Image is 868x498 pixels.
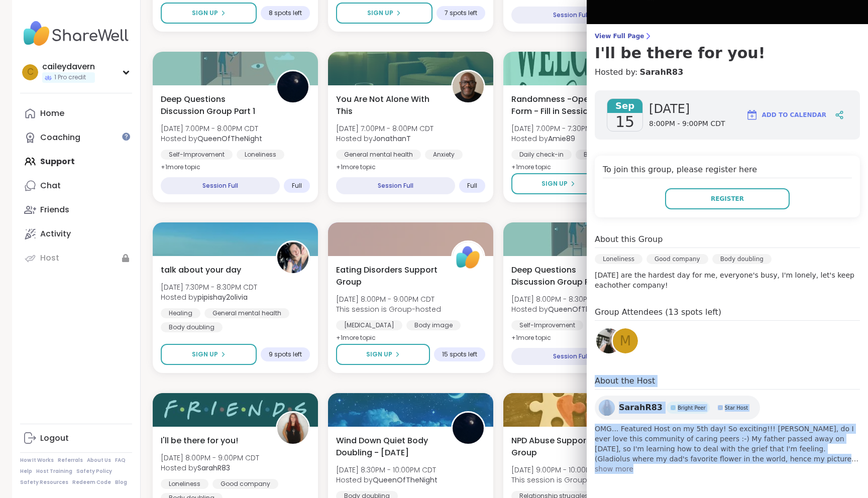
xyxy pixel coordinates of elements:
[511,294,613,304] span: [DATE] 8:00PM - 8:30PM CDT
[336,150,421,160] div: General mental health
[511,93,615,117] span: Randomness -Open Form - Fill in Session
[595,306,860,321] h4: Group Attendees (13 spots left)
[20,479,68,486] a: Safety Resources
[615,113,634,131] span: 15
[20,126,132,150] a: Coaching
[212,479,278,489] div: Good company
[511,465,616,475] span: [DATE] 9:00PM - 10:00PM CDT
[336,344,430,365] button: Sign Up
[192,9,218,18] span: Sign Up
[161,322,223,332] div: Body doubling
[511,150,572,160] div: Daily check-in
[596,328,621,353] img: huggy
[161,463,259,473] span: Hosted by
[161,308,200,318] div: Healing
[277,71,308,102] img: QueenOfTheNight
[595,44,860,62] h3: I'll be there for you!
[40,108,64,119] div: Home
[161,177,280,194] div: Session Full
[192,350,218,359] span: Sign Up
[678,404,706,412] span: Bright Peer
[619,402,663,414] span: SarahR83
[336,435,440,459] span: Wind Down Quiet Body Doubling - [DATE]
[467,182,477,190] span: Full
[40,228,71,239] div: Activity
[603,164,852,178] h4: To join this group, please register here
[76,468,112,475] a: Safety Policy
[541,179,568,188] span: Sign Up
[336,264,440,288] span: Eating Disorders Support Group
[671,405,676,410] img: Bright Peer
[20,16,132,51] img: ShareWell Nav Logo
[115,457,126,464] a: FAQ
[620,331,631,351] span: M
[336,475,438,485] span: Hosted by
[712,254,772,264] div: Body doubling
[649,119,725,129] span: 8:00PM - 9:00PM CDT
[762,110,826,119] span: Add to Calendar
[58,457,83,464] a: Referrals
[373,134,411,144] b: JonathanT
[27,66,34,79] span: c
[406,320,461,330] div: Body image
[20,426,132,450] a: Logout
[511,348,630,365] div: Session Full
[197,134,262,144] b: QueenOfTheNight
[20,198,132,222] a: Friends
[161,93,265,117] span: Deep Questions Discussion Group Part 1
[511,320,583,330] div: Self-Improvement
[277,242,308,273] img: pipishay2olivia
[40,204,69,215] div: Friends
[336,134,433,144] span: Hosted by
[336,304,441,314] span: This session is Group-hosted
[595,464,860,474] span: show more
[548,134,575,144] b: Amie89
[373,475,438,485] b: QueenOfTheNight
[595,270,860,290] p: [DATE] are the hardest day for me, everyone's busy, I'm lonely, let's keep eachother company!
[336,177,455,194] div: Session Full
[204,308,289,318] div: General mental health
[161,134,262,144] span: Hosted by
[511,134,607,144] span: Hosted by
[367,9,393,18] span: Sign Up
[595,233,663,245] h4: About this Group
[649,101,725,117] span: [DATE]
[725,404,748,412] span: Star Host
[336,3,432,24] button: Sign Up
[711,194,744,203] span: Register
[161,344,257,365] button: Sign Up
[161,435,238,447] span: I'll be there for you!
[161,282,257,292] span: [DATE] 7:30PM - 8:30PM CDT
[336,465,438,475] span: [DATE] 8:30PM - 10:00PM CDT
[576,150,637,160] div: Body doubling
[445,9,477,17] span: 7 spots left
[122,133,130,141] iframe: Spotlight
[511,264,615,288] span: Deep Questions Discussion Group Part 2
[336,320,402,330] div: [MEDICAL_DATA]
[611,327,639,355] a: M
[237,150,284,160] div: Loneliness
[20,174,132,198] a: Chat
[20,101,132,126] a: Home
[336,294,441,304] span: [DATE] 8:00PM - 9:00PM CDT
[336,93,440,117] span: You Are Not Alone With This
[161,3,257,24] button: Sign Up
[595,66,860,78] h4: Hosted by:
[161,150,233,160] div: Self-Improvement
[197,292,248,302] b: pipishay2olivia
[161,292,257,302] span: Hosted by
[161,123,262,134] span: [DATE] 7:00PM - 8:00PM CDT
[197,463,230,473] b: SarahR83
[36,468,72,475] a: Host Training
[20,457,54,464] a: How It Works
[442,350,477,358] span: 15 spots left
[40,253,59,264] div: Host
[511,304,613,314] span: Hosted by
[741,103,831,127] button: Add to Calendar
[161,264,241,276] span: talk about your day
[453,413,484,444] img: QueenOfTheNight
[87,457,111,464] a: About Us
[425,150,463,160] div: Anxiety
[269,350,302,358] span: 9 spots left
[646,254,708,264] div: Good company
